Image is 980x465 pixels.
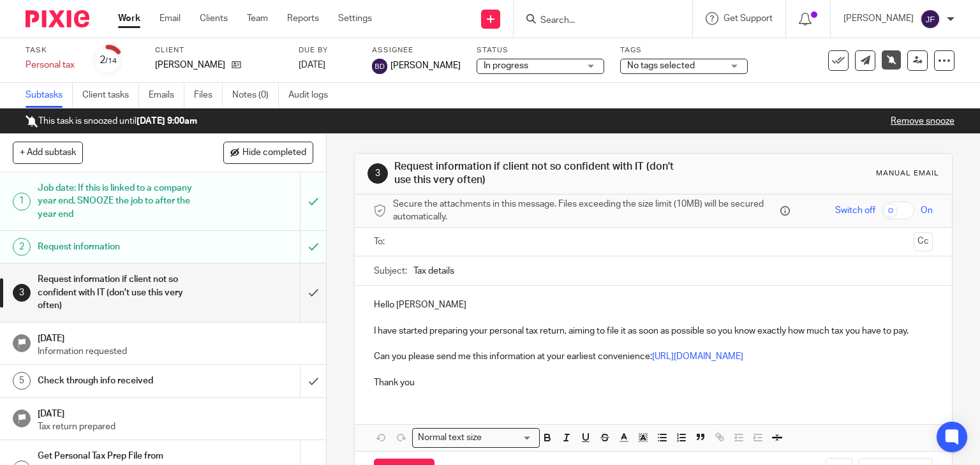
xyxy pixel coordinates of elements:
[38,179,204,224] h1: Job date: If this is linked to a company year end, SNOOZE the job to after the year end
[876,168,939,179] div: Manual email
[843,12,914,25] p: [PERSON_NAME]
[38,345,313,358] p: Information requested
[13,372,31,390] div: 5
[914,232,933,251] button: Cc
[247,12,268,25] a: Team
[155,45,283,55] label: Client
[26,115,197,128] p: This task is snoozed until
[288,83,338,108] a: Audit logs
[374,325,933,337] p: I have started preparing your personal tax return, aiming to file it as soon as possible so you k...
[38,270,204,315] h1: Request information if client not so confident with IT (don't use this very often)
[620,45,748,55] label: Tags
[242,148,306,158] span: Hide completed
[486,431,532,445] input: Search for option
[149,83,184,108] a: Emails
[200,12,228,25] a: Clients
[374,235,388,248] label: To:
[137,117,197,126] b: [DATE] 9:00am
[374,376,933,389] p: Thank you
[484,61,528,70] span: In progress
[299,61,325,70] span: [DATE]
[372,59,387,74] img: svg%3E
[26,59,77,71] div: Personal tax
[372,45,461,55] label: Assignee
[100,53,117,68] div: 2
[38,371,204,390] h1: Check through info received
[921,204,933,217] span: On
[38,237,204,256] h1: Request information
[38,420,313,433] p: Tax return prepared
[160,12,181,25] a: Email
[390,59,461,72] span: [PERSON_NAME]
[118,12,140,25] a: Work
[539,15,654,27] input: Search
[13,238,31,256] div: 2
[38,329,313,345] h1: [DATE]
[724,14,773,23] span: Get Support
[374,350,933,363] p: Can you please send me this information at your earliest convenience:
[13,284,31,302] div: 3
[920,9,940,29] img: svg%3E
[891,117,954,126] a: Remove snooze
[13,193,31,210] div: 1
[393,198,778,224] span: Secure the attachments in this message. Files exceeding the size limit (10MB) will be secured aut...
[374,299,933,311] p: Hello [PERSON_NAME]
[223,142,313,163] button: Hide completed
[374,265,407,277] label: Subject:
[652,352,743,361] a: [URL][DOMAIN_NAME]
[367,163,388,184] div: 3
[338,12,372,25] a: Settings
[477,45,604,55] label: Status
[232,83,279,108] a: Notes (0)
[415,431,485,445] span: Normal text size
[82,83,139,108] a: Client tasks
[287,12,319,25] a: Reports
[155,59,225,71] p: [PERSON_NAME]
[13,142,83,163] button: + Add subtask
[194,83,223,108] a: Files
[412,428,540,448] div: Search for option
[26,10,89,27] img: Pixie
[627,61,695,70] span: No tags selected
[835,204,875,217] span: Switch off
[394,160,680,188] h1: Request information if client not so confident with IT (don't use this very often)
[105,57,117,64] small: /14
[26,45,77,55] label: Task
[299,45,356,55] label: Due by
[38,404,313,420] h1: [DATE]
[26,83,73,108] a: Subtasks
